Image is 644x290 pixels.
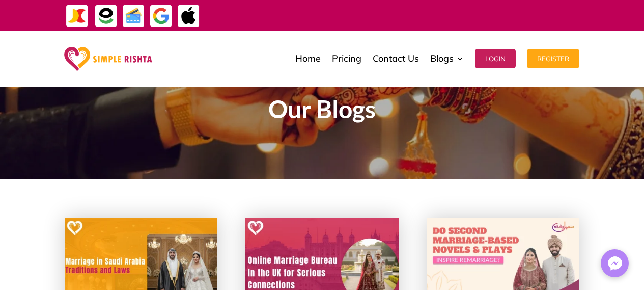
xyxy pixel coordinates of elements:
a: Login [475,33,516,84]
strong: ایزی پیسہ [374,6,397,24]
a: Pricing [332,33,361,84]
img: EasyPaisa-icon [95,5,118,28]
a: Register [527,33,579,84]
a: Blogs [430,33,464,84]
img: GooglePay-icon [150,5,173,28]
img: Messenger [605,253,625,274]
h1: Our Blogs [65,97,580,126]
img: ApplePay-icon [177,5,200,28]
button: Login [475,49,516,68]
a: Contact Us [373,33,419,84]
img: JazzCash-icon [66,5,89,28]
strong: جاز کیش [399,6,421,24]
button: Register [527,49,579,68]
div: ایپ میں پیمنٹ صرف گوگل پے اور ایپل پے کے ذریعے ممکن ہے۔ ، یا کریڈٹ کارڈ کے ذریعے ویب سائٹ پر ہوگی۔ [229,9,621,21]
img: Credit Cards [122,5,145,28]
a: Home [295,33,321,84]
